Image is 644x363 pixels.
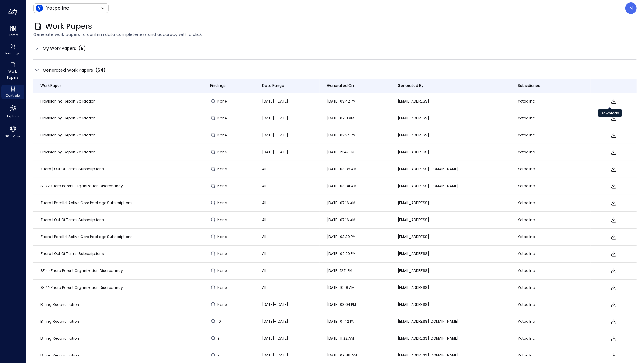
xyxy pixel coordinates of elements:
span: Download [610,149,617,156]
span: Billing Reconciliation [40,302,79,307]
span: Download [610,199,617,207]
span: [DATE]-[DATE] [262,132,288,138]
span: Download [610,284,617,291]
p: [EMAIL_ADDRESS] [398,234,503,240]
span: [DATE] 02:20 PM [327,251,356,256]
p: Yotpo Inc [518,285,583,291]
p: [EMAIL_ADDRESS] [398,98,503,104]
div: Home [1,24,24,39]
span: Date Range [262,83,284,89]
div: Findings [1,42,24,57]
span: All [262,183,266,188]
span: Download [610,98,617,105]
span: [DATE] 02:34 PM [327,132,356,138]
span: None [217,234,228,240]
p: Yotpo Inc [518,234,583,240]
span: Zuora | Out of terms subscriptions [40,217,104,222]
p: [EMAIL_ADDRESS] [398,251,503,257]
span: None [217,268,228,274]
span: [DATE]-[DATE] [262,353,288,358]
span: [DATE] 07:11 AM [327,116,354,121]
span: None [217,302,228,308]
span: Zuora | Parallel Active Core Package Subscriptions [40,234,133,239]
span: Controls [6,93,20,99]
span: 360 View [5,133,21,139]
p: Yotpo Inc [46,5,69,12]
span: None [217,132,228,138]
span: Generated On [327,83,354,89]
p: [EMAIL_ADDRESS] [398,132,503,138]
span: [DATE] 01:42 PM [327,319,355,324]
span: None [217,217,228,223]
span: [DATE] 11:22 AM [327,336,354,341]
span: Work Paper [40,83,61,89]
span: Download [610,352,617,359]
span: Home [8,32,18,38]
p: Yotpo Inc [518,132,583,138]
span: Zuora | Out of terms subscriptions [40,166,104,172]
span: Billing Reconciliation [40,336,79,341]
span: [DATE] 10:18 AM [327,285,354,290]
span: All [262,251,266,256]
span: Work Papers [45,21,92,31]
p: [EMAIL_ADDRESS] [398,302,503,308]
div: ( ) [78,45,86,52]
span: Work Papers [4,68,22,80]
p: N [630,5,633,12]
span: All [262,285,266,290]
p: Yotpo Inc [518,200,583,206]
span: Download [610,335,617,342]
span: All [262,217,266,222]
p: [EMAIL_ADDRESS][DOMAIN_NAME] [398,352,503,358]
p: Yotpo Inc [518,149,583,155]
span: Provisioning Report Validation [40,132,96,138]
p: Yotpo Inc [518,352,583,358]
span: [DATE] 12:47 PM [327,149,354,155]
div: 360 View [1,123,24,140]
span: Zuora | Parallel Active Core Package Subscriptions [40,200,133,205]
p: [EMAIL_ADDRESS] [398,115,503,121]
div: Work Papers [1,60,24,81]
p: [EMAIL_ADDRESS] [398,268,503,274]
span: 10 [217,319,228,325]
span: None [217,200,228,206]
span: SF <> Zuora parent organization discrepancy [40,285,123,290]
p: Yotpo Inc [518,98,583,104]
span: [DATE] 12:11 PM [327,268,352,273]
span: 64 [98,67,103,73]
span: Download [610,182,617,190]
span: None [217,251,228,257]
span: Findings [5,50,20,56]
span: None [217,98,228,104]
p: [EMAIL_ADDRESS] [398,285,503,291]
p: [EMAIL_ADDRESS] [398,217,503,223]
p: Yotpo Inc [518,183,583,189]
span: [DATE] 07:16 AM [327,217,355,222]
span: Billing Reconciliation [40,353,79,358]
span: Findings [210,83,226,89]
p: Yotpo Inc [518,335,583,342]
img: Icon [36,5,43,12]
span: [DATE] 08:35 AM [327,166,357,172]
span: Download [610,132,617,139]
p: [EMAIL_ADDRESS] [398,149,503,155]
span: None [217,183,228,189]
div: ( ) [95,67,106,74]
span: Download [610,318,617,325]
p: Yotpo Inc [518,115,583,121]
span: My Work Papers [43,45,76,52]
span: [DATE]-[DATE] [262,319,288,324]
span: Download [610,115,617,122]
span: Explore [7,113,19,119]
span: [DATE] 03:42 PM [327,99,356,104]
p: [EMAIL_ADDRESS] [398,200,503,206]
div: Explore [1,103,24,120]
span: [DATE]-[DATE] [262,149,288,155]
span: [DATE]-[DATE] [262,302,288,307]
span: None [217,149,228,155]
span: [DATE]-[DATE] [262,99,288,104]
div: Noy Vadai [625,2,637,14]
span: All [262,166,266,172]
p: [EMAIL_ADDRESS][DOMAIN_NAME] [398,166,503,172]
span: None [217,115,228,121]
